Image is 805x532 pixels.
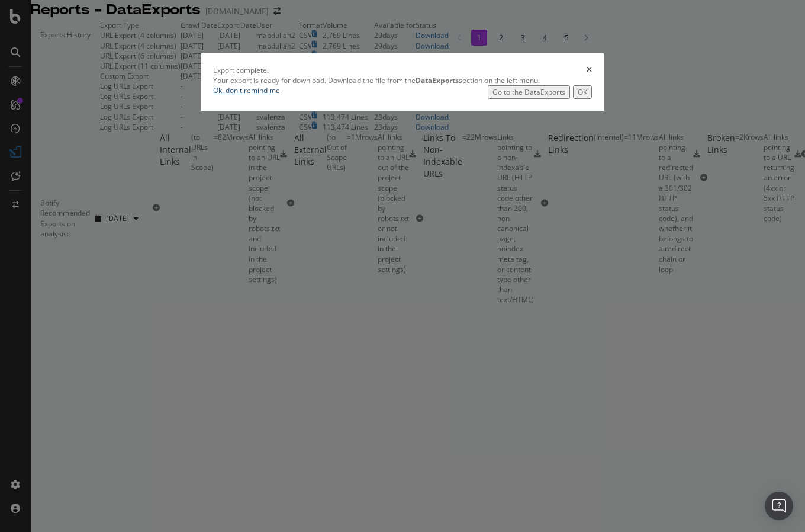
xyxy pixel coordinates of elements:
[573,85,592,99] button: OK
[578,87,587,97] div: OK
[587,65,592,75] div: times
[213,65,269,75] div: Export complete!
[201,53,604,111] div: modal
[416,75,459,85] strong: DataExports
[492,87,565,97] div: Go to the DataExports
[213,85,280,95] a: Ok, don't remind me
[213,75,592,85] div: Your export is ready for download. Download the file from the
[765,492,793,520] div: Open Intercom Messenger
[416,75,540,85] span: section on the left menu.
[488,85,570,99] button: Go to the DataExports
